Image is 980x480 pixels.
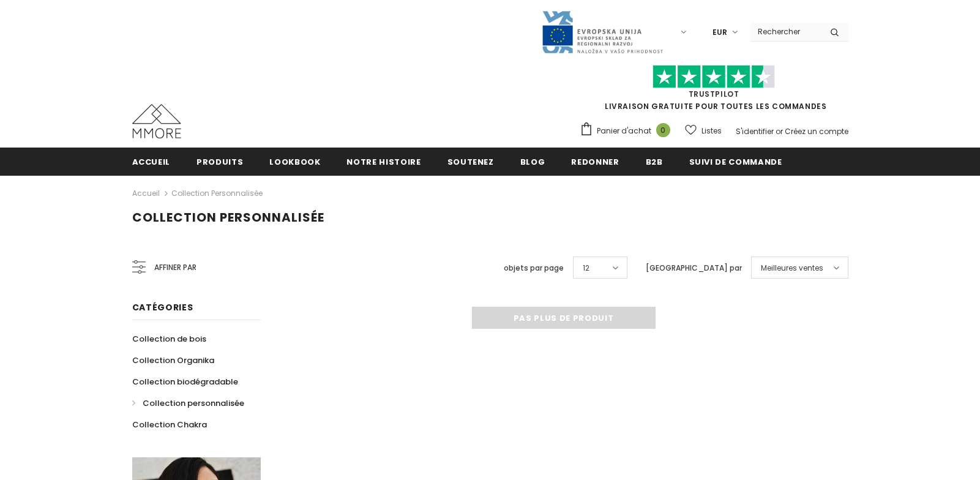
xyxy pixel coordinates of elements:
[504,262,564,274] label: objets par page
[346,148,421,175] a: Notre histoire
[269,148,320,175] a: Lookbook
[541,10,664,54] img: Javni Razpis
[580,70,848,111] span: LIVRAISON GRATUITE POUR TOUTES LES COMMANDES
[154,261,196,274] span: Affiner par
[132,148,171,175] a: Accueil
[171,188,263,198] a: Collection personnalisée
[132,354,214,366] span: Collection Organika
[646,156,663,168] span: B2B
[196,148,243,175] a: Produits
[785,126,848,137] a: Créez un compte
[447,148,494,175] a: soutenez
[736,126,774,137] a: S'identifier
[520,148,545,175] a: Blog
[196,156,243,168] span: Produits
[520,156,545,168] span: Blog
[646,148,663,175] a: B2B
[132,104,181,138] img: Cas MMORE
[713,26,727,39] span: EUR
[132,376,238,388] span: Collection biodégradable
[685,120,722,141] a: Listes
[447,156,494,168] span: soutenez
[761,262,823,274] span: Meilleures ventes
[132,209,324,226] span: Collection personnalisée
[132,186,160,201] a: Accueil
[132,371,238,392] a: Collection biodégradable
[580,122,676,140] a: Panier d'achat 0
[571,156,619,168] span: Redonner
[143,397,244,409] span: Collection personnalisée
[269,156,320,168] span: Lookbook
[689,156,782,168] span: Suivi de commande
[132,333,206,345] span: Collection de bois
[689,148,782,175] a: Suivi de commande
[132,301,193,313] span: Catégories
[750,23,821,40] input: Search Site
[701,125,722,137] span: Listes
[132,414,207,435] a: Collection Chakra
[656,123,670,137] span: 0
[597,125,651,137] span: Panier d'achat
[653,65,775,89] img: Faites confiance aux étoiles pilotes
[583,262,589,274] span: 12
[646,262,742,274] label: [GEOGRAPHIC_DATA] par
[346,156,421,168] span: Notre histoire
[132,156,171,168] span: Accueil
[541,26,664,37] a: Javni Razpis
[132,419,207,430] span: Collection Chakra
[132,350,214,371] a: Collection Organika
[571,148,619,175] a: Redonner
[689,89,739,99] a: TrustPilot
[132,392,244,414] a: Collection personnalisée
[776,126,783,137] span: or
[132,328,206,350] a: Collection de bois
